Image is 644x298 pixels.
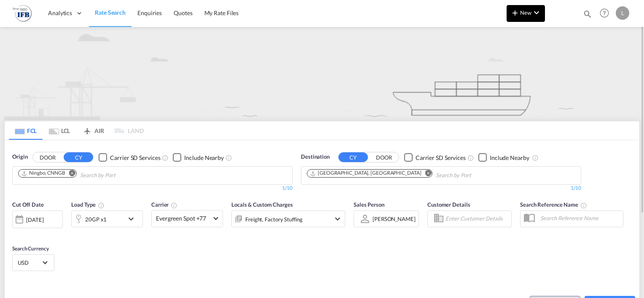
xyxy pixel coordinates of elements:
md-pagination-wrapper: Use the left and right arrow keys to navigate between tabs [9,121,144,140]
md-checkbox: Checkbox No Ink [404,153,466,162]
button: DOOR [33,153,62,162]
button: DOOR [369,153,399,162]
img: new-FCL.png [4,27,640,120]
md-icon: icon-plus 400-fg [510,8,520,18]
div: Include Nearby [184,154,224,162]
span: Destination [301,153,330,161]
md-tab-item: AIR [76,121,110,140]
div: L [616,6,629,20]
span: Carrier [151,201,177,208]
md-chips-wrap: Chips container. Use arrow keys to select chips. [306,167,519,182]
img: de31bbe0256b11eebba44b54815f083d.png [13,4,32,23]
div: 1/10 [12,185,292,192]
span: Quotes [174,9,192,16]
md-icon: icon-chevron-down [531,8,542,18]
span: Rate Search [95,9,126,16]
md-icon: icon-chevron-down [333,214,343,224]
md-tab-item: LCL [43,121,76,140]
span: Origin [12,153,27,161]
md-icon: Unchecked: Search for CY (Container Yard) services for all selected carriers.Checked : Search for... [467,154,474,161]
input: Enter Customer Details [445,213,509,225]
span: Search Reference Name [520,201,587,208]
div: 20GP x1icon-chevron-down [71,210,143,227]
div: Press delete to remove this chip. [21,170,67,177]
md-icon: icon-airplane [82,126,92,132]
md-icon: icon-information-outline [98,202,105,209]
div: [PERSON_NAME] [373,216,416,222]
md-icon: Unchecked: Ignores neighbouring ports when fetching rates.Checked : Includes neighbouring ports w... [532,154,539,161]
input: Chips input. [436,169,516,182]
span: Customer Details [427,201,470,208]
button: CY [64,152,93,162]
div: Freight Factory Stuffing [245,213,303,225]
md-select: Sales Person: Laurent Cortijo [372,213,416,225]
span: Evergreen Spot +77 [156,214,211,223]
md-tab-item: FCL [9,121,43,140]
span: Help [597,6,612,20]
span: My Rate Files [204,9,239,16]
md-select: Select Currency: $ USDUnited States Dollar [17,256,50,269]
md-datepicker: Select [12,227,19,238]
div: 1/10 [301,185,581,192]
span: New [510,9,542,16]
button: icon-plus 400-fgNewicon-chevron-down [507,5,545,22]
button: Remove [64,170,76,178]
input: Search Reference Name [536,212,623,224]
span: Analytics [48,9,72,17]
div: Help [597,6,616,21]
md-icon: Your search will be saved by the below given name [580,202,587,209]
md-icon: Unchecked: Search for CY (Container Yard) services for all selected carriers.Checked : Search for... [162,154,169,161]
div: Carrier SD Services [416,154,466,162]
span: USD [18,259,41,266]
md-checkbox: Checkbox No Ink [478,153,529,162]
div: [DATE] [26,216,43,223]
span: Search Currency [12,245,49,252]
div: Freight Factory Stuffingicon-chevron-down [231,210,345,227]
div: 20GP x1 [85,213,107,225]
span: Sales Person [354,201,384,208]
div: Ningbo, CNNGB [21,170,65,177]
md-icon: The selected Trucker/Carrierwill be displayed in the rate results If the rates are from another f... [171,202,177,209]
span: Load Type [71,201,105,208]
md-icon: Unchecked: Ignores neighbouring ports when fetching rates.Checked : Includes neighbouring ports w... [225,154,232,161]
div: Press delete to remove this chip. [310,170,423,177]
span: Cut Off Date [12,201,44,208]
input: Chips input. [80,169,160,182]
md-icon: icon-magnify [583,9,592,19]
div: icon-magnify [583,9,592,22]
button: Remove [419,170,432,178]
span: Locals & Custom Charges [231,201,293,208]
md-icon: icon-chevron-down [126,214,140,224]
div: Le Havre, FRLEH [310,170,421,177]
div: Carrier SD Services [110,154,160,162]
md-checkbox: Checkbox No Ink [99,153,160,162]
span: Enquiries [137,9,162,16]
md-checkbox: Checkbox No Ink [173,153,224,162]
div: Include Nearby [490,154,529,162]
md-chips-wrap: Chips container. Use arrow keys to select chips. [17,167,164,182]
div: [DATE] [12,210,63,228]
button: CY [338,152,368,162]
